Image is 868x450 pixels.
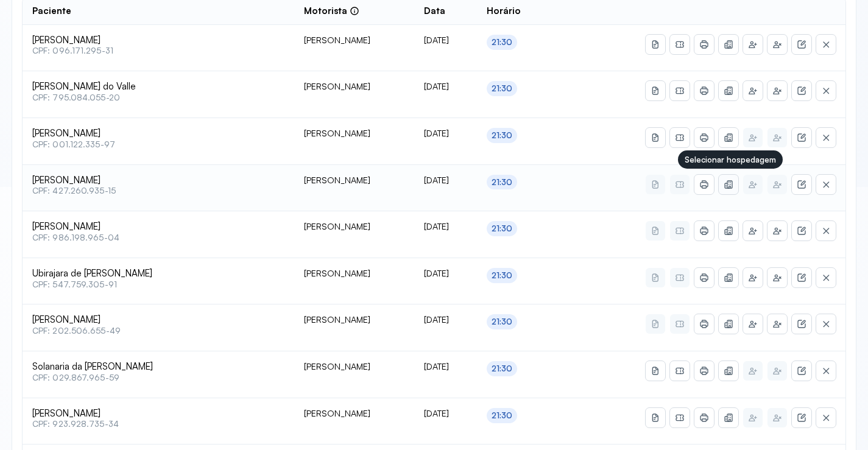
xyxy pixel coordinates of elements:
div: [DATE] [424,175,467,186]
div: 21:30 [492,364,513,374]
span: CPF: 029.867.965-59 [32,373,284,383]
span: [PERSON_NAME] [32,35,284,46]
div: 21:30 [492,317,513,327]
span: [PERSON_NAME] [32,175,284,186]
span: CPF: 795.084.055-20 [32,93,284,103]
span: CPF: 986.198.965-04 [32,233,284,243]
div: [DATE] [424,361,467,372]
div: [PERSON_NAME] [304,314,405,325]
div: 21:30 [492,270,513,281]
div: [DATE] [424,408,467,419]
div: Motorista [304,5,359,17]
span: [PERSON_NAME] [32,128,284,139]
span: [PERSON_NAME] do Valle [32,81,284,93]
span: [PERSON_NAME] [32,314,284,326]
div: [PERSON_NAME] [304,221,405,232]
div: [DATE] [424,314,467,325]
div: 21:30 [492,410,513,421]
div: 21:30 [492,223,513,234]
span: Data [424,5,445,17]
div: [PERSON_NAME] [304,35,405,46]
div: 21:30 [492,37,513,47]
div: [PERSON_NAME] [304,175,405,186]
span: CPF: 001.122.335-97 [32,139,284,150]
div: [PERSON_NAME] [304,408,405,419]
div: [DATE] [424,221,467,232]
div: [DATE] [424,268,467,279]
div: [DATE] [424,128,467,139]
span: Ubirajara de [PERSON_NAME] [32,268,284,279]
span: [PERSON_NAME] [32,408,284,420]
span: CPF: 923.928.735-34 [32,419,284,429]
div: 21:30 [492,83,513,94]
div: [PERSON_NAME] [304,268,405,279]
span: Horário [487,5,521,17]
div: [PERSON_NAME] [304,361,405,372]
div: [PERSON_NAME] [304,81,405,92]
span: CPF: 096.171.295-31 [32,46,284,56]
span: CPF: 427.260.935-15 [32,186,284,196]
div: 21:30 [492,130,513,141]
div: [DATE] [424,81,467,92]
span: [PERSON_NAME] [32,221,284,233]
div: 21:30 [492,177,513,188]
span: CPF: 202.506.655-49 [32,326,284,336]
div: [DATE] [424,35,467,46]
div: [PERSON_NAME] [304,128,405,139]
span: CPF: 547.759.305-91 [32,279,284,290]
span: Paciente [32,5,71,17]
span: Solanaria da [PERSON_NAME] [32,361,284,373]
